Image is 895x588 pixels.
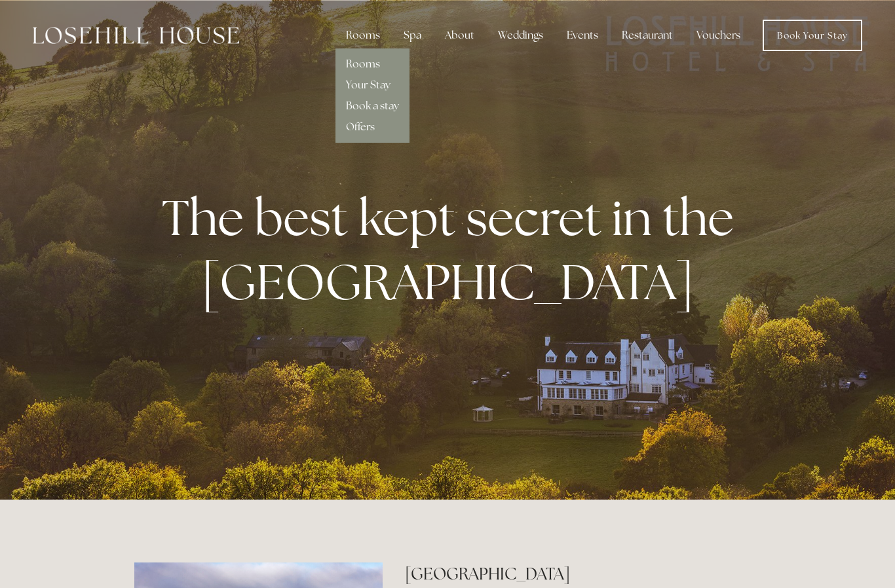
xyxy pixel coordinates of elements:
div: About [434,22,485,48]
a: Rooms [346,57,380,71]
a: Offers [346,120,375,134]
a: Book a stay [346,99,399,113]
div: Weddings [487,22,554,48]
div: Restaurant [611,22,683,48]
div: Spa [393,22,432,48]
strong: The best kept secret in the [GEOGRAPHIC_DATA] [162,185,744,314]
a: Your Stay [346,78,390,92]
a: Vouchers [686,22,751,48]
a: Book Your Stay [763,20,862,51]
img: Losehill House [33,27,239,44]
div: Rooms [335,22,390,48]
div: Events [556,22,609,48]
h2: [GEOGRAPHIC_DATA] [405,562,761,585]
